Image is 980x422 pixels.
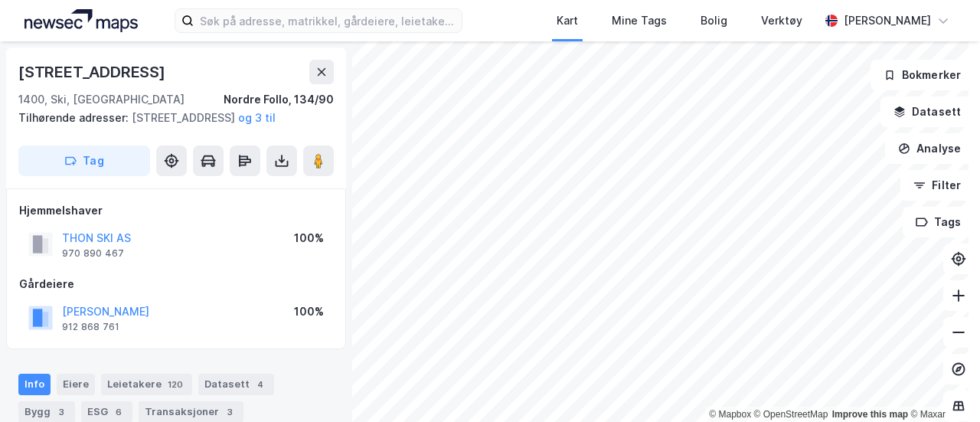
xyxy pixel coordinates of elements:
[101,374,192,395] div: Leietakere
[18,109,322,127] div: [STREET_ADDRESS]
[222,404,237,420] div: 3
[612,11,667,30] div: Mine Tags
[165,377,186,392] div: 120
[57,374,95,395] div: Eiere
[761,11,802,30] div: Verktøy
[24,9,138,32] img: logo.a4113a55bc3d86da70a041830d287a7e.svg
[19,275,333,293] div: Gårdeiere
[62,321,119,333] div: 912 868 761
[18,60,168,84] div: [STREET_ADDRESS]
[885,133,974,164] button: Analyse
[754,409,828,420] a: OpenStreetMap
[253,377,268,392] div: 4
[18,374,51,395] div: Info
[62,247,124,260] div: 970 890 467
[18,90,185,109] div: 1400, Ski, [GEOGRAPHIC_DATA]
[18,146,150,176] button: Tag
[903,207,974,237] button: Tags
[903,348,980,422] iframe: Chat Widget
[294,229,324,247] div: 100%
[54,404,69,420] div: 3
[18,111,132,124] span: Tilhørende adresser:
[832,409,908,420] a: Improve this map
[871,60,974,90] button: Bokmerker
[880,97,974,127] button: Datasett
[224,90,334,109] div: Nordre Follo, 134/90
[198,374,274,395] div: Datasett
[844,11,931,30] div: [PERSON_NAME]
[19,201,333,220] div: Hjemmelshaver
[709,409,751,420] a: Mapbox
[194,9,462,32] input: Søk på adresse, matrikkel, gårdeiere, leietakere eller personer
[900,170,974,201] button: Filter
[557,11,578,30] div: Kart
[294,303,324,321] div: 100%
[701,11,727,30] div: Bolig
[111,404,126,420] div: 6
